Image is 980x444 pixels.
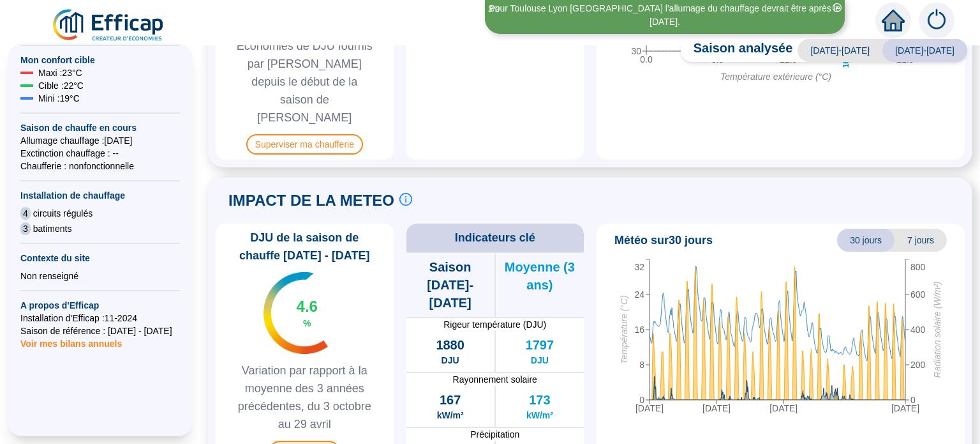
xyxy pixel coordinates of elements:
[634,325,644,335] tspan: 16
[406,373,584,386] span: Rayonnement solaire
[631,46,641,56] tspan: 30
[720,72,831,82] tspan: Température extérieure (°C)
[780,54,797,64] tspan: 12.0
[221,362,389,433] span: Variation par rapport à la moyenne des 3 années précédentes, du 3 octobre au 29 avril
[639,395,644,405] tspan: 0
[531,354,549,367] span: DJU
[711,54,724,64] tspan: 6.0
[20,121,180,134] span: Saison de chauffe en cours
[488,4,500,14] i: 3 / 3
[910,395,916,405] tspan: 0
[529,391,550,409] span: 173
[20,270,180,282] div: Non renseigné
[38,79,84,92] span: Cible : 22 °C
[837,229,895,252] span: 30 jours
[20,134,180,147] span: Allumage chauffage : [DATE]
[634,262,644,272] tspan: 32
[440,391,461,409] span: 167
[634,289,644,300] tspan: 24
[228,190,394,211] span: IMPACT DE LA METEO
[487,2,843,29] div: Pour Toulouse Lyon [GEOGRAPHIC_DATA] l'allumage du chauffage devrait être après le [DATE].
[891,402,919,413] tspan: [DATE]
[910,360,926,370] tspan: 200
[882,9,905,32] span: home
[303,317,311,330] span: %
[442,354,459,367] span: DJU
[20,325,180,337] span: Saison de référence : [DATE] - [DATE]
[702,402,731,413] tspan: [DATE]
[895,229,947,252] span: 7 jours
[436,336,464,354] span: 1880
[51,8,167,43] img: efficap energie logo
[681,39,793,62] span: Saison analysée
[635,402,664,413] tspan: [DATE]
[842,52,850,68] text: 16.9
[20,189,180,202] span: Installation de chauffage
[406,318,584,331] span: Rigeur température (DJU)
[496,258,584,294] span: Moyenne (3 ans)
[297,296,318,317] span: 4.6
[526,409,553,422] span: kW/m²
[910,325,926,335] tspan: 400
[640,54,653,64] tspan: 0.0
[455,229,535,247] span: Indicateurs clé
[20,222,31,235] span: 3
[406,258,494,312] span: Saison [DATE]-[DATE]
[614,231,713,249] span: Météo sur 30 jours
[769,402,798,413] tspan: [DATE]
[33,207,93,220] span: circuits régulés
[399,193,412,206] span: info-circle
[919,3,954,38] img: alerts
[20,147,180,160] span: Exctinction chauffage : --
[406,428,584,441] span: Précipitation
[910,289,926,300] tspan: 600
[932,281,942,378] tspan: Radiation solaire (W/m²)
[20,331,122,349] span: Voir mes bilans annuels
[798,39,882,62] span: [DATE]-[DATE]
[20,252,180,264] span: Contexte du site
[221,229,389,264] span: DJU de la saison de chauffe [DATE] - [DATE]
[33,222,72,235] span: batiments
[221,37,389,126] span: Économies de DJU fournis par [PERSON_NAME] depuis le début de la saison de [PERSON_NAME]
[264,272,328,354] img: indicateur températures
[910,262,926,272] tspan: 800
[38,66,82,79] span: Maxi : 23 °C
[896,54,914,64] tspan: 21.9
[437,409,464,422] span: kW/m²
[619,295,629,364] tspan: Température (°C)
[526,336,554,354] span: 1797
[20,54,180,66] span: Mon confort cible
[38,92,80,105] span: Mini : 19 °C
[833,3,842,12] span: close-circle
[246,134,363,155] span: Superviser ma chaufferie
[20,312,180,325] span: Installation d'Efficap : 11-2024
[882,39,967,62] span: [DATE]-[DATE]
[20,160,180,172] span: Chaufferie : non fonctionnelle
[639,360,644,370] tspan: 8
[20,207,31,220] span: 4
[20,299,180,312] span: A propos d'Efficap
